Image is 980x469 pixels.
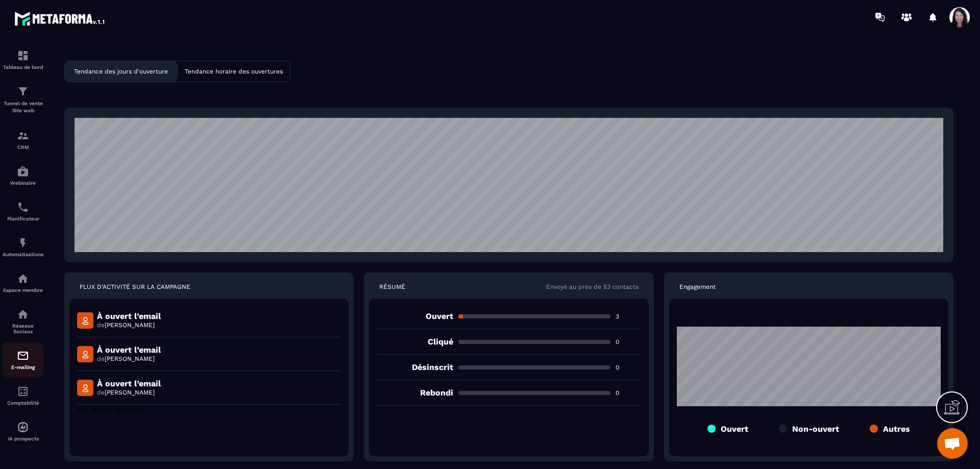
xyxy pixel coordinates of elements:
img: mail-detail-icon.f3b144a5.svg [77,346,93,362]
p: Webinaire [3,180,43,186]
img: accountant [17,385,29,398]
a: formationformationTunnel de vente Site web [3,78,43,122]
p: de [97,321,161,329]
img: email [17,350,29,362]
p: Réseaux Sociaux [3,323,43,334]
span: [PERSON_NAME] [105,322,155,329]
p: Ouvert [721,424,748,434]
p: FLUX D'ACTIVITÉ SUR LA CAMPAGNE [80,283,190,291]
p: Tendance horaire des ouvertures [185,68,283,75]
p: Espace membre [3,287,43,293]
p: CRM [3,144,43,150]
p: E-mailing [3,364,43,370]
p: Cliqué [377,337,453,347]
p: Tableau de bord [3,64,43,70]
a: emailemailE-mailing [3,342,43,378]
img: automations [17,165,29,178]
p: Comptabilité [3,400,43,406]
p: Ouvert [377,311,453,321]
p: Automatisations [3,252,43,257]
a: automationsautomationsAutomatisations [3,229,43,265]
a: formationformationCRM [3,122,43,158]
p: À ouvert l’email [97,379,161,388]
img: formation [17,85,29,97]
img: formation [17,50,29,62]
p: Planificateur [3,216,43,221]
img: automations [17,421,29,433]
p: RÉSUMÉ [379,283,405,291]
p: 0 [616,363,641,372]
img: formation [17,130,29,142]
p: Engagement [679,283,716,291]
p: À ouvert l’email [97,345,161,355]
a: automationsautomationsWebinaire [3,158,43,193]
a: accountantaccountantComptabilité [3,378,43,413]
p: Désinscrit [377,362,453,372]
p: Non-ouvert [792,424,839,434]
p: Tunnel de vente Site web [3,100,43,114]
img: automations [17,237,29,249]
a: social-networksocial-networkRéseaux Sociaux [3,301,43,342]
p: Envoyé au près de 53 contacts [546,283,639,291]
a: formationformationTableau de bord [3,42,43,78]
a: automationsautomationsEspace membre [3,265,43,301]
p: 3 [616,312,641,320]
span: No more results! [77,405,144,414]
div: Ouvrir le chat [937,428,968,459]
img: social-network [17,308,29,320]
img: mail-detail-icon.f3b144a5.svg [77,380,93,396]
p: À ouvert l’email [97,311,161,321]
span: [PERSON_NAME] [105,355,155,362]
p: 0 [616,338,641,346]
a: schedulerschedulerPlanificateur [3,193,43,229]
p: de [97,388,161,397]
p: 0 [616,389,641,397]
img: automations [17,273,29,285]
p: IA prospects [3,436,43,441]
img: scheduler [17,201,29,213]
img: logo [14,9,106,28]
img: mail-detail-icon.f3b144a5.svg [77,312,93,329]
p: de [97,355,161,363]
span: [PERSON_NAME] [105,389,155,396]
p: Rebondi [377,388,453,398]
p: Tendance des jours d'ouverture [74,68,168,75]
p: Autres [883,424,910,434]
